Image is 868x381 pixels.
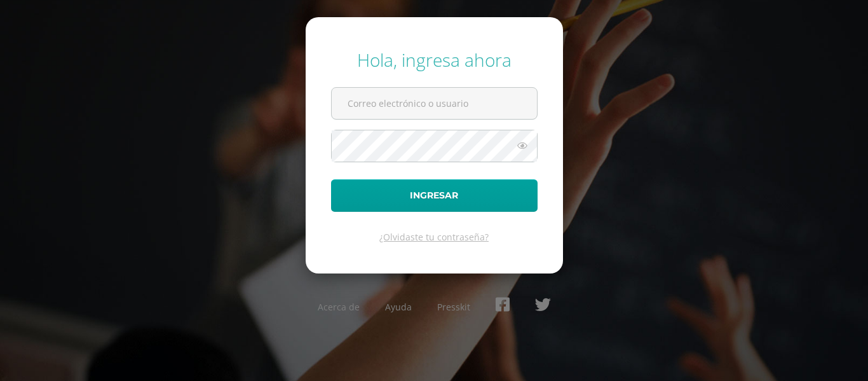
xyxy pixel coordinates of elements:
[332,88,537,119] input: Correo electrónico o usuario
[331,48,538,72] div: Hola, ingresa ahora
[437,301,470,313] a: Presskit
[379,231,489,243] a: ¿Olvidaste tu contraseña?
[318,301,360,313] a: Acerca de
[385,301,412,313] a: Ayuda
[331,179,538,212] button: Ingresar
